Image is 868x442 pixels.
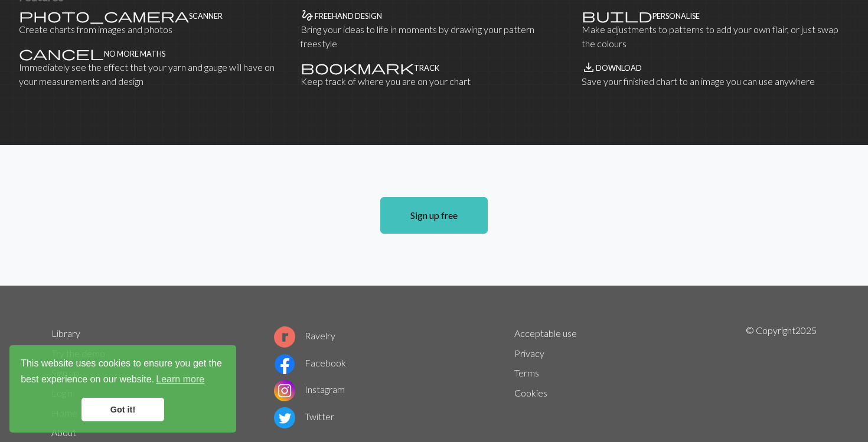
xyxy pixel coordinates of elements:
h4: Freehand design [315,12,382,21]
h4: Scanner [189,12,223,21]
img: Instagram logo [274,380,295,401]
a: Facebook [274,357,346,368]
img: Facebook logo [274,353,295,375]
a: Sign up free [380,197,488,234]
span: save_alt [582,59,596,76]
a: Privacy [514,348,544,359]
img: Ravelry logo [274,326,295,348]
p: Save your finished chart to an image you can use anywhere [582,74,849,89]
p: Make adjustments to patterns to add your own flair, or just swap the colours [582,22,849,51]
a: dismiss cookie message [81,398,164,421]
a: Acceptable use [514,328,577,339]
a: Ravelry [274,330,335,341]
p: Bring your ideas to life in moments by drawing your pattern freestyle [301,22,568,51]
h4: Personalise [652,12,700,21]
a: Instagram [274,384,345,395]
h4: No more maths [104,50,165,58]
a: Library [51,328,80,339]
p: Keep track of where you are on your chart [301,74,568,89]
a: Cookies [514,387,547,398]
span: photo_camera [19,7,189,24]
span: build [582,7,652,24]
div: cookieconsent [9,345,236,433]
h4: Download [596,64,642,73]
a: Terms [514,367,539,378]
span: cancel [19,45,104,61]
span: bookmark [301,59,414,76]
p: Immediately see the effect that your yarn and gauge will have on your measurements and design [19,60,286,89]
p: Create charts from images and photos [19,22,286,37]
span: gesture [301,7,315,24]
img: Twitter logo [274,407,295,428]
span: This website uses cookies to ensure you get the best experience on our website. [21,356,225,388]
a: learn more about cookies [154,371,206,388]
h4: Track [414,64,439,73]
a: Twitter [274,411,334,422]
